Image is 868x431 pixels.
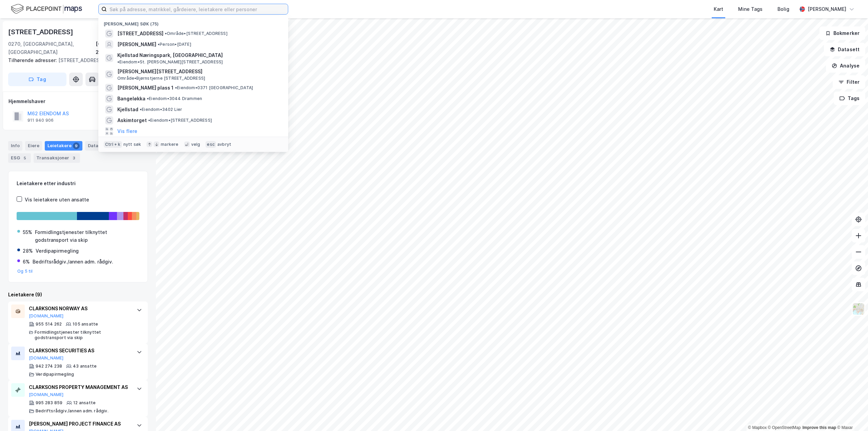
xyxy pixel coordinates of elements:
div: Datasett [85,141,119,151]
span: • [165,31,167,36]
button: [DOMAIN_NAME] [29,355,64,361]
div: [STREET_ADDRESS] [8,26,75,37]
span: [PERSON_NAME] plass 1 [117,84,174,92]
div: 28% [23,247,33,255]
span: Bangeløkka [117,95,145,103]
div: Mine Tags [738,5,763,13]
div: Leietakere (9) [8,291,148,299]
span: • [148,118,150,123]
iframe: Chat Widget [834,398,868,431]
div: 942 274 238 [36,364,62,369]
button: Tag [8,73,66,86]
div: Info [8,141,22,151]
span: [PERSON_NAME][STREET_ADDRESS] [117,67,280,76]
span: Område • Bjørnstjerne [STREET_ADDRESS] [117,76,205,81]
div: Ctrl + k [104,141,122,148]
div: 9 [73,142,80,149]
div: Formidlingstjenester tilknyttet godstransport via skip [35,228,139,244]
div: 995 283 859 [36,400,62,406]
button: [DOMAIN_NAME] [29,313,64,319]
div: 955 514 262 [36,321,62,327]
span: • [158,42,160,47]
span: Tilhørende adresser: [8,57,58,63]
button: Tags [834,92,865,105]
div: [PERSON_NAME] [808,5,846,13]
div: CLARKSONS NORWAY AS [29,305,130,313]
a: Improve this map [803,425,836,430]
input: Søk på adresse, matrikkel, gårdeiere, leietakere eller personer [107,4,288,14]
button: Vis flere [117,127,137,135]
img: logo.f888ab2527a4732fd821a326f86c7f29.svg [11,3,82,15]
button: Datasett [824,43,865,56]
div: [PERSON_NAME] søk (75) [98,16,288,28]
span: Eiendom • 3402 Lier [140,107,182,112]
div: 5 [21,155,28,161]
div: 0270, [GEOGRAPHIC_DATA], [GEOGRAPHIC_DATA] [8,40,96,56]
span: Kjellstad Næringspark, [GEOGRAPHIC_DATA] [117,51,223,59]
div: Kart [714,5,723,13]
span: [PERSON_NAME] [117,40,156,48]
div: Verdipapirmegling [36,247,79,255]
div: Hjemmelshaver [8,97,147,105]
span: • [147,96,149,101]
div: [PERSON_NAME] PROJECT FINANCE AS [29,420,130,428]
div: Bedriftsrådgiv./annen adm. rådgiv. [33,258,113,266]
span: Eiendom • 3044 Drammen [147,96,202,101]
div: Eiere [25,141,42,151]
div: 911 940 906 [27,118,54,123]
span: [STREET_ADDRESS] [117,30,163,38]
div: 12 ansatte [73,400,96,406]
div: [GEOGRAPHIC_DATA], 210/59 [96,40,148,56]
span: Person • [DATE] [158,42,191,47]
span: Eiendom • 0371 [GEOGRAPHIC_DATA] [175,85,253,91]
div: Kontrollprogram for chat [834,398,868,431]
div: Leietakere etter industri [17,179,139,188]
button: [DOMAIN_NAME] [29,392,64,397]
div: esc [205,141,216,148]
div: 105 ansatte [73,321,98,327]
div: Leietakere [45,141,82,151]
div: 6% [23,258,30,266]
span: Eiendom • St. [PERSON_NAME][STREET_ADDRESS] [117,59,223,65]
div: 3 [71,155,77,161]
button: Analyse [826,59,865,73]
span: Område • [STREET_ADDRESS] [165,31,228,36]
div: Vis leietakere uten ansatte [25,196,89,204]
button: Bokmerker [820,26,865,40]
span: Askimtorget [117,116,147,124]
div: velg [191,142,200,147]
a: Mapbox [748,425,767,430]
span: Eiendom • [STREET_ADDRESS] [148,118,212,123]
div: ESG [8,153,31,163]
img: Z [852,302,865,315]
div: Formidlingstjenester tilknyttet godstransport via skip [35,330,130,340]
div: Transaksjoner [34,153,80,163]
div: 43 ansatte [73,364,97,369]
div: 55% [23,228,32,236]
div: Bedriftsrådgiv./annen adm. rådgiv. [36,408,108,414]
span: • [175,85,177,90]
button: Og 5 til [17,269,33,274]
a: OpenStreetMap [768,425,801,430]
div: CLARKSONS PROPERTY MANAGEMENT AS [29,383,130,391]
div: CLARKSONS SECURITIES AS [29,347,130,355]
div: Bolig [777,5,789,13]
div: avbryt [217,142,231,147]
div: nytt søk [123,142,141,147]
div: [STREET_ADDRESS] [8,56,142,64]
div: Verdipapirmegling [36,372,74,377]
span: • [140,107,142,112]
button: Filter [833,75,865,89]
span: Kjellstad [117,105,138,114]
span: • [117,59,119,64]
div: markere [161,142,178,147]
